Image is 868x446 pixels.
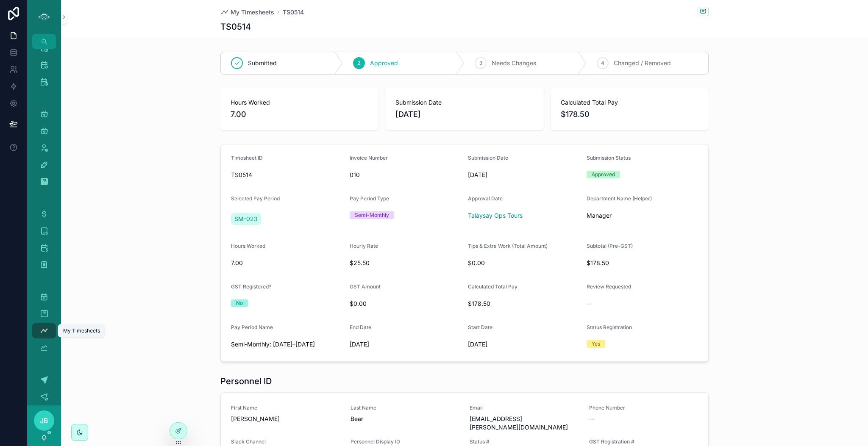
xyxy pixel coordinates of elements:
span: Review Requested [587,283,631,290]
a: Talaysay Ops Tours [468,211,523,220]
span: Changed / Removed [614,59,671,67]
div: Yes [592,340,600,348]
span: Email [470,404,579,411]
img: App logo [37,10,51,24]
span: GST Registration # [589,438,698,445]
div: My Timesheets [63,327,100,334]
span: $178.50 [468,299,580,308]
div: Approved [592,171,615,178]
span: Timesheet ID [231,155,263,161]
span: $0.00 [468,259,580,267]
span: Invoice Number [350,155,388,161]
span: 010 [350,171,462,179]
span: Approved [370,59,398,67]
span: Submitted [248,59,277,67]
span: [EMAIL_ADDRESS][PERSON_NAME][DOMAIN_NAME] [470,415,579,432]
span: Submission Date [395,98,533,107]
span: [DATE] [468,340,580,349]
span: End Date [350,324,371,330]
span: Bear [351,415,460,423]
span: JB [40,416,48,426]
span: Pay Period Type [350,195,389,202]
span: Approval Date [468,195,503,202]
span: First Name [231,404,340,411]
span: GST Amount [350,283,381,290]
span: Hours Worked [231,243,265,249]
span: $25.50 [350,259,462,267]
span: [PERSON_NAME] [231,415,340,423]
span: Status Registration [587,324,632,330]
a: My Timesheets [220,8,274,17]
span: $0.00 [350,299,462,308]
div: scrollable content [27,49,61,405]
span: 2 [357,60,360,66]
h1: TS0514 [220,21,251,33]
span: Calculated Total Pay [468,283,517,290]
span: Last Name [351,404,460,411]
a: TS0514 [283,8,304,17]
span: Department Name (Helper) [587,195,652,202]
span: Phone Number [589,404,698,411]
span: TS0514 [231,171,343,179]
div: Semi-Monthly [355,211,389,219]
span: [DATE] [350,340,462,349]
span: Tips & Extra Work (Total Amount) [468,243,548,249]
span: Status # [470,438,579,445]
span: My Timesheets [231,8,274,17]
span: 3 [479,60,482,66]
span: -- [587,299,592,308]
span: Start Date [468,324,492,330]
div: No [236,299,243,307]
h1: Personnel ID [220,375,272,387]
span: Calculated Total Pay [561,98,698,107]
span: Subtotal (Pre-GST) [587,243,633,249]
span: Submission Status [587,155,631,161]
span: 7.00 [231,108,368,120]
span: SM-023 [234,215,258,223]
span: [DATE] [468,171,580,179]
span: Semi-Monthly: [DATE]–[DATE] [231,340,343,349]
span: $178.50 [587,259,698,267]
span: Submission Date [468,155,508,161]
span: 7.00 [231,259,343,267]
span: Hours Worked [231,98,368,107]
span: 4 [601,60,604,66]
a: SM-023 [231,213,261,225]
span: $178.50 [561,108,698,120]
span: Pay Period Name [231,324,273,330]
span: Needs Changes [492,59,536,67]
span: Slack Channel [231,438,340,445]
span: Personnel Display ID [351,438,460,445]
span: Hourly Rate [350,243,378,249]
span: Selected Pay Period [231,195,280,202]
span: -- [589,415,594,423]
span: [DATE] [395,108,533,120]
span: GST Registered? [231,283,271,290]
span: Manager [587,211,698,220]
